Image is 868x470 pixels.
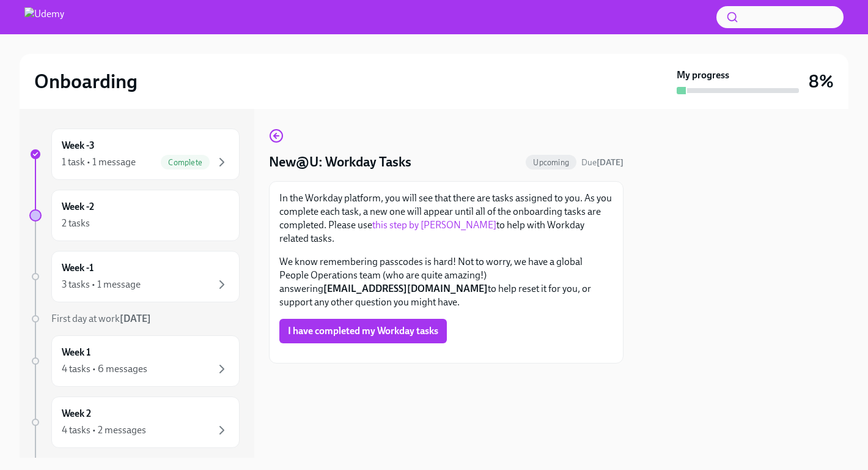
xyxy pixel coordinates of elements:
[120,313,151,324] strong: [DATE]
[24,7,64,27] img: Udemy
[62,200,94,214] h6: Week -2
[597,157,623,168] strong: [DATE]
[29,397,240,448] a: Week 24 tasks • 2 messages
[51,313,151,324] span: First day at work
[279,319,447,343] button: I have completed my Workday tasks
[677,69,729,82] strong: My progress
[62,423,146,437] div: 4 tasks • 2 messages
[279,255,613,309] p: We know remembering passcodes is hard! Not to worry, we have a global People Operations team (who...
[62,261,94,275] h6: Week -1
[62,407,91,420] h6: Week 2
[62,346,90,359] h6: Week 1
[323,283,488,294] strong: [EMAIL_ADDRESS][DOMAIN_NAME]
[62,155,136,169] div: 1 task • 1 message
[29,190,240,241] a: Week -22 tasks
[62,139,95,152] h6: Week -3
[62,362,147,376] div: 4 tasks • 6 messages
[62,278,141,291] div: 3 tasks • 1 message
[29,251,240,302] a: Week -13 tasks • 1 message
[288,325,438,337] span: I have completed my Workday tasks
[279,192,613,245] p: In the Workday platform, you will see that there are tasks assigned to you. As you complete each ...
[161,158,210,167] span: Complete
[581,157,623,168] span: Due
[269,153,411,171] h4: New@U: Workday Tasks
[809,70,834,92] h3: 8%
[372,219,496,231] a: this step by [PERSON_NAME]
[526,158,576,167] span: Upcoming
[29,312,240,326] a: First day at work[DATE]
[34,69,138,94] h2: Onboarding
[62,217,90,230] div: 2 tasks
[29,129,240,180] a: Week -31 task • 1 messageComplete
[581,157,623,168] span: September 29th, 2025 11:00
[29,335,240,387] a: Week 14 tasks • 6 messages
